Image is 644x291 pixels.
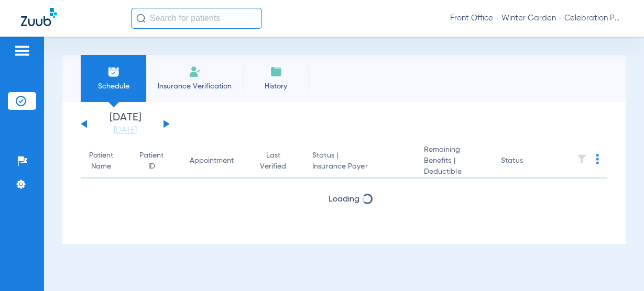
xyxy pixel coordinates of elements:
[312,161,407,172] span: Insurance Payer
[329,223,359,231] span: Loading
[596,154,599,164] img: group-dot-blue.svg
[450,13,623,24] span: Front Office - Winter Garden - Celebration Pediatric Dentistry
[304,144,415,178] th: Status |
[94,125,157,136] a: [DATE]
[136,14,146,23] img: Search Icon
[592,241,644,291] iframe: Chat Widget
[423,166,484,177] span: Deductible
[139,150,173,172] div: Patient ID
[89,150,123,172] div: Patient Name
[493,144,563,178] th: Status
[14,44,30,57] img: hamburger-icon
[107,65,120,78] img: Schedule
[270,65,282,78] img: History
[139,150,163,172] div: Patient ID
[329,195,359,204] span: Loading
[89,81,138,92] span: Schedule
[415,144,493,178] th: Remaining Benefits |
[251,81,301,92] span: History
[154,81,235,92] span: Insurance Verification
[189,65,201,78] img: Manual Insurance Verification
[190,155,234,166] div: Appointment
[260,150,286,172] div: Last Verified
[576,154,587,164] img: filter.svg
[94,113,157,136] li: [DATE]
[260,150,296,172] div: Last Verified
[89,150,113,172] div: Patient Name
[131,8,262,29] input: Search for patients
[190,155,243,166] div: Appointment
[21,8,57,26] img: Zuub Logo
